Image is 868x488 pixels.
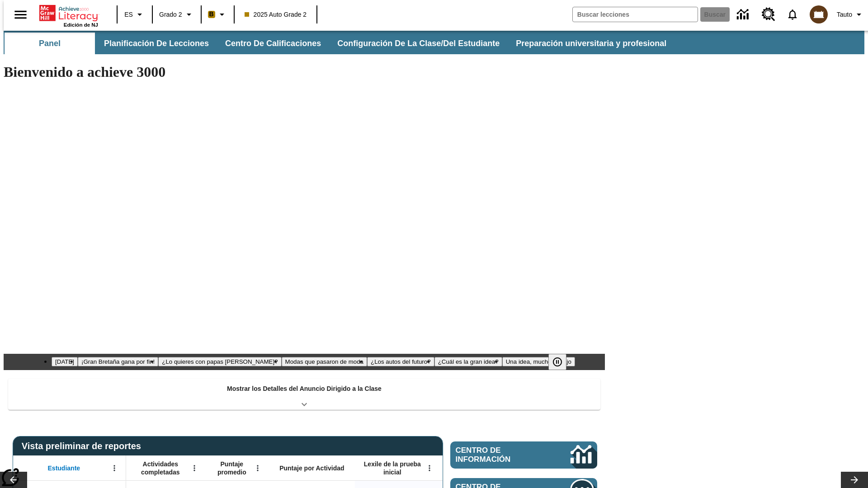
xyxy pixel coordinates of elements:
[209,9,214,20] span: B
[4,64,605,80] h1: Bienvenido a achieve 3000
[359,460,425,476] span: Lexile de la prueba inicial
[124,10,133,19] span: ES
[159,10,182,19] span: Grado 2
[781,3,804,26] a: Notificaciones
[367,357,434,366] button: Diapositiva 5 ¿Los autos del futuro?
[39,3,98,28] div: Portada
[251,461,264,475] button: Abrir menú
[210,460,254,476] span: Puntaje promedio
[108,461,121,475] button: Abrir menú
[330,33,507,54] button: Configuración de la clase/del estudiante
[423,461,436,475] button: Abrir menú
[131,460,190,476] span: Actividades completadas
[188,461,201,475] button: Abrir menú
[502,357,575,366] button: Diapositiva 7 Una idea, mucho trabajo
[282,357,367,366] button: Diapositiva 4 Modas que pasaron de moda
[450,441,597,469] a: Centro de información
[64,22,98,28] span: Edición de NJ
[227,384,382,394] p: Mostrar los Detalles del Anuncio Dirigido a la Clase
[218,33,328,54] button: Centro de calificaciones
[548,354,576,370] div: Pausar
[158,357,281,366] button: Diapositiva 3 ¿Lo quieres con papas fritas?
[841,472,868,488] button: Carrusel de lecciones, seguir
[97,33,216,54] button: Planificación de lecciones
[731,2,756,27] a: Centro de información
[52,357,78,366] button: Diapositiva 1 Día del Trabajo
[7,1,34,28] button: Abrir el menú lateral
[8,379,600,410] div: Mostrar los Detalles del Anuncio Dirigido a la Clase
[4,31,864,54] div: Subbarra de navegación
[4,33,675,54] div: Subbarra de navegación
[48,464,80,472] span: Estudiante
[548,354,566,370] button: Pausar
[78,357,158,366] button: Diapositiva 2 ¡Gran Bretaña gana por fin!
[573,7,698,22] input: Buscar campo
[22,441,146,451] span: Vista preliminar de reportes
[837,10,852,19] span: Tauto
[509,33,674,54] button: Preparación universitaria y profesional
[804,3,833,26] button: Escoja un nuevo avatar
[756,2,781,27] a: Centro de recursos, Se abrirá en una pestaña nueva.
[156,6,198,23] button: Grado: Grado 2, Elige un grado
[39,4,98,22] a: Portada
[120,6,149,23] button: Lenguaje: ES, Selecciona un idioma
[5,33,95,54] button: Panel
[810,5,828,23] img: avatar image
[245,10,307,19] span: 2025 Auto Grade 2
[456,446,540,464] span: Centro de información
[833,6,868,23] button: Perfil/Configuración
[434,357,502,366] button: Diapositiva 6 ¿Cuál es la gran idea?
[204,6,231,23] button: Boost El color de la clase es anaranjado claro. Cambiar el color de la clase.
[279,464,344,472] span: Puntaje por Actividad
